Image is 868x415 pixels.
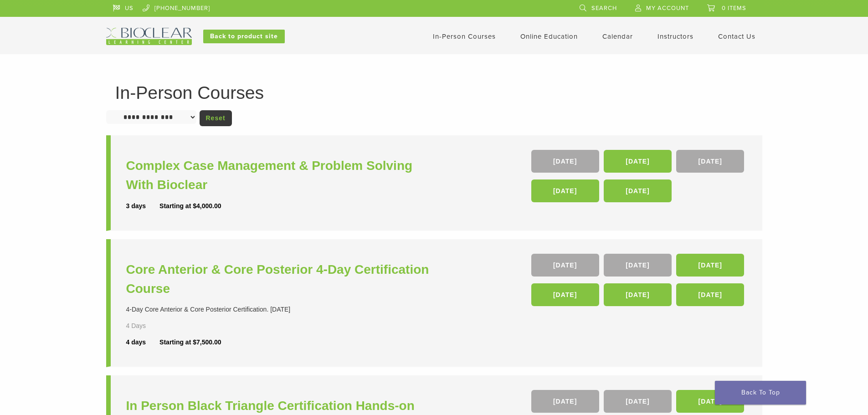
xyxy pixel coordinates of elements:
[433,32,496,41] a: In-Person Courses
[531,150,747,207] div: , , , ,
[126,305,437,314] div: 4-Day Core Anterior & Core Posterior Certification. [DATE]
[676,254,744,277] a: [DATE]
[159,201,221,211] div: Starting at $4,000.00
[646,5,689,12] span: My Account
[676,390,744,413] a: [DATE]
[657,32,693,41] a: Instructors
[531,150,599,173] a: [DATE]
[126,260,437,298] a: Core Anterior & Core Posterior 4-Day Certification Course
[604,179,672,202] a: [DATE]
[531,254,747,311] div: , , , , ,
[531,390,599,413] a: [DATE]
[604,150,672,173] a: [DATE]
[604,390,672,413] a: [DATE]
[715,381,806,405] a: Back To Top
[126,338,160,347] div: 4 days
[591,5,617,12] span: Search
[126,201,160,211] div: 3 days
[520,32,578,41] a: Online Education
[676,150,744,173] a: [DATE]
[722,5,746,12] span: 0 items
[126,156,437,195] a: Complex Case Management & Problem Solving With Bioclear
[203,30,285,43] a: Back to product site
[531,254,599,277] a: [DATE]
[602,32,633,41] a: Calendar
[115,84,753,102] h1: In-Person Courses
[159,338,221,347] div: Starting at $7,500.00
[531,179,599,202] a: [DATE]
[604,283,672,306] a: [DATE]
[531,283,599,306] a: [DATE]
[200,110,232,126] a: Reset
[106,28,192,45] img: Bioclear
[604,254,672,277] a: [DATE]
[676,283,744,306] a: [DATE]
[718,32,755,41] a: Contact Us
[126,321,173,331] div: 4 Days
